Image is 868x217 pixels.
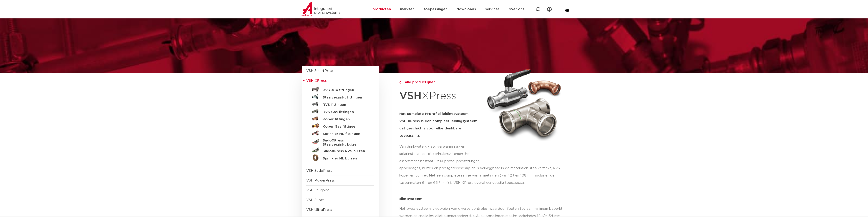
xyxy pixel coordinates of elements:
[323,132,368,136] h5: Sprinkler ML fittingen
[306,189,329,192] a: VSH Shurjoint
[306,108,374,115] a: RVS Gas fittingen
[399,80,482,85] a: alle productlijnen
[399,87,482,105] h1: XPress
[402,81,435,84] span: alle productlijnen
[306,93,374,100] a: Staalverzinkt fittingen
[323,149,368,153] h5: SudoXPress RVS buizen
[306,179,335,182] a: VSH PowerPress
[306,208,332,212] a: VSH UltraPress
[399,165,566,187] p: appendages, buizen en pressgereedschap en is verkrijgbaar in de materialen staalverzinkt, RVS, ko...
[306,198,324,202] a: VSH Super
[323,139,368,147] h5: SudoXPress Staalverzinkt buizen
[306,100,374,108] a: RVS fittingen
[399,143,482,165] p: Van drinkwater-, gas-, verwarmings- en solarinstallaties tot sprinklersystemen. Het assortiment b...
[306,129,374,137] a: Sprinkler ML fittingen
[306,147,374,154] a: SudoXPress RVS buizen
[306,69,334,73] a: VSH SmartPress
[323,88,368,92] h5: RVS 304 fittingen
[306,122,374,129] a: Koper Gas fittingen
[306,86,374,93] a: RVS 304 fittingen
[323,156,368,161] h5: Sprinkler ML buizen
[399,110,482,139] h5: Het complete M-profiel leidingsysteem VSH XPress is een compleet leidingsysteem dat geschikt is v...
[399,197,566,201] p: slim systeem
[323,110,368,114] h5: RVS Gas fittingen
[306,115,374,122] a: Koper fittingen
[323,125,368,129] h5: Koper Gas fittingen
[399,91,422,101] strong: VSH
[306,79,327,82] span: VSH XPress
[306,154,374,161] a: Sprinkler ML buizen
[323,96,368,100] h5: Staalverzinkt fittingen
[323,117,368,121] h5: Koper fittingen
[323,103,368,107] h5: RVS fittingen
[399,81,401,84] img: chevron-right.svg
[306,169,332,172] a: VSH SudoPress
[306,137,374,147] a: SudoXPress Staalverzinkt buizen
